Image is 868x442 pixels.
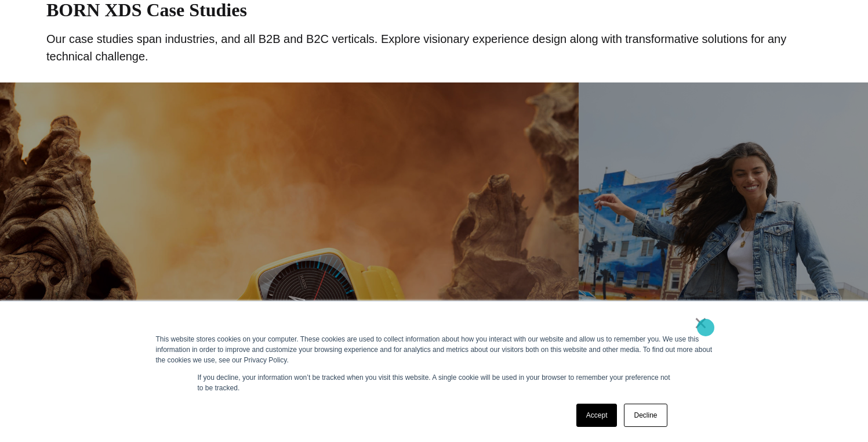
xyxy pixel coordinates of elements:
a: × [694,318,708,328]
a: Decline [624,404,667,427]
div: This website stores cookies on your computer. These cookies are used to collect information about... [156,334,713,365]
p: Our case studies span industries, and all B2B and B2C verticals. Explore visionary experience des... [46,30,822,65]
p: If you decline, your information won’t be tracked when you visit this website. A single cookie wi... [198,372,671,393]
a: Accept [576,404,618,427]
